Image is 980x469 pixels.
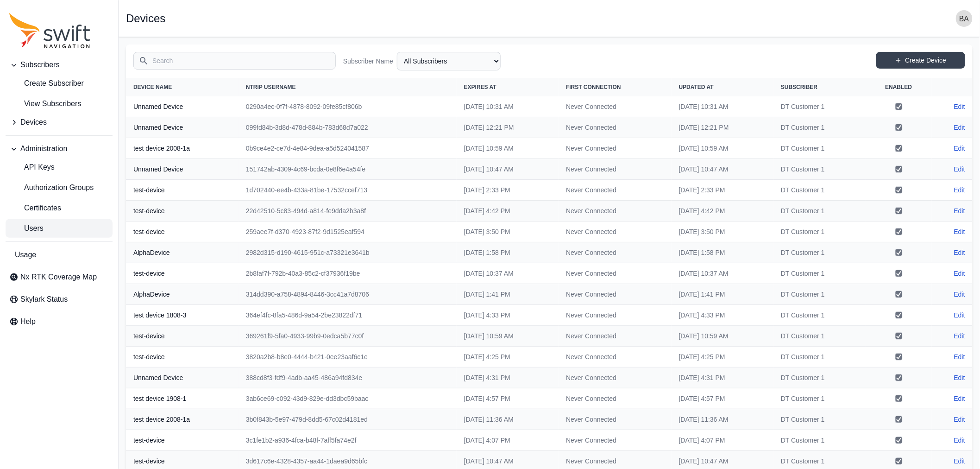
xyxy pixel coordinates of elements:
[239,347,457,368] td: 3820a2b8-b8e0-4444-b421-0ee23aaf6c1e
[876,52,965,69] a: Create Device
[954,185,965,195] a: Edit
[954,394,965,403] a: Edit
[773,326,866,347] td: DT Customer 1
[773,409,866,430] td: DT Customer 1
[9,78,84,89] span: Create Subscriber
[133,52,336,70] input: Search
[239,388,457,409] td: 3ab6ce69-c092-43d9-829e-dd3dbc59baac
[672,326,773,347] td: [DATE] 10:59 AM
[126,222,239,242] th: test-device
[6,158,113,177] a: API Keys
[20,294,68,305] span: Skylark Status
[6,199,113,217] a: Certificates
[457,117,559,138] td: [DATE] 12:21 PM
[457,388,559,409] td: [DATE] 4:57 PM
[126,326,239,347] th: test-device
[239,305,457,326] td: 364ef4fc-8fa5-486d-9a54-2be23822df71
[126,284,239,305] th: AlphaDevice
[672,347,773,368] td: [DATE] 4:25 PM
[239,96,457,117] td: 0290a4ec-0f7f-4878-8092-09fe85cf806b
[126,138,239,159] th: test device 2008-1a
[457,201,559,222] td: [DATE] 4:42 PM
[126,388,239,409] th: test device 1908-1
[559,326,672,347] td: Never Connected
[457,305,559,326] td: [DATE] 4:33 PM
[20,143,67,154] span: Administration
[6,268,113,286] a: Nx RTK Coverage Map
[954,311,965,320] a: Edit
[126,159,239,180] th: Unnamed Device
[559,138,672,159] td: Never Connected
[559,222,672,242] td: Never Connected
[672,409,773,430] td: [DATE] 11:36 AM
[239,180,457,201] td: 1d702440-ee4b-433a-81be-17532ccef713
[126,347,239,368] th: test-device
[239,159,457,180] td: 151742ab-4309-4c69-bcda-0e8f6e4a54fe
[773,388,866,409] td: DT Customer 1
[773,242,866,263] td: DT Customer 1
[126,263,239,284] th: test-device
[559,430,672,451] td: Never Connected
[126,305,239,326] th: test device 1808-3
[559,409,672,430] td: Never Connected
[559,117,672,138] td: Never Connected
[773,180,866,201] td: DT Customer 1
[239,222,457,242] td: 259aee7f-d370-4923-87f2-9d1525eaf594
[773,222,866,242] td: DT Customer 1
[239,284,457,305] td: 314dd390-a758-4894-8446-3cc41a7d8706
[559,388,672,409] td: Never Connected
[954,415,965,424] a: Edit
[773,96,866,117] td: DT Customer 1
[773,138,866,159] td: DT Customer 1
[397,52,501,70] select: Subscriber
[6,139,113,158] button: Administration
[239,78,457,96] th: NTRIP Username
[954,269,965,278] a: Edit
[20,59,59,70] span: Subscribers
[9,223,44,234] span: Users
[6,178,113,197] a: Authorization Groups
[559,305,672,326] td: Never Connected
[566,84,621,90] span: First Connection
[239,138,457,159] td: 0b9ce4e2-ce7d-4e84-9dea-a5d524041587
[239,263,457,284] td: 2b8faf7f-792b-40a3-85c2-cf37936f19be
[9,203,61,214] span: Certificates
[954,102,965,111] a: Edit
[239,430,457,451] td: 3c1fe1b2-a936-4fca-b48f-7aff5fa74e2f
[954,248,965,257] a: Edit
[239,326,457,347] td: 369261f9-5fa0-4933-99b9-0edca5b77c0f
[773,368,866,388] td: DT Customer 1
[559,180,672,201] td: Never Connected
[672,368,773,388] td: [DATE] 4:31 PM
[672,138,773,159] td: [DATE] 10:59 AM
[773,117,866,138] td: DT Customer 1
[239,242,457,263] td: 2982d315-d190-4615-951c-a73321e3641b
[954,352,965,361] a: Edit
[6,312,113,331] a: Help
[457,368,559,388] td: [DATE] 4:31 PM
[239,201,457,222] td: 22d42510-5c83-494d-a814-fe9dda2b3a8f
[954,227,965,236] a: Edit
[126,13,165,24] h1: Devices
[6,95,113,113] a: View Subscribers
[20,272,97,283] span: Nx RTK Coverage Map
[672,159,773,180] td: [DATE] 10:47 AM
[457,430,559,451] td: [DATE] 4:07 PM
[559,347,672,368] td: Never Connected
[954,373,965,382] a: Edit
[954,436,965,445] a: Edit
[15,249,36,260] span: Usage
[239,117,457,138] td: 099fd84b-3d8d-478d-884b-783d68d7a022
[679,84,714,90] span: Updated At
[559,263,672,284] td: Never Connected
[9,98,81,109] span: View Subscribers
[126,368,239,388] th: Unnamed Device
[239,368,457,388] td: 388cd8f3-fdf9-4adb-aa45-486a94fd834e
[672,263,773,284] td: [DATE] 10:37 AM
[457,180,559,201] td: [DATE] 2:33 PM
[672,284,773,305] td: [DATE] 1:41 PM
[773,284,866,305] td: DT Customer 1
[773,347,866,368] td: DT Customer 1
[773,159,866,180] td: DT Customer 1
[9,162,55,173] span: API Keys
